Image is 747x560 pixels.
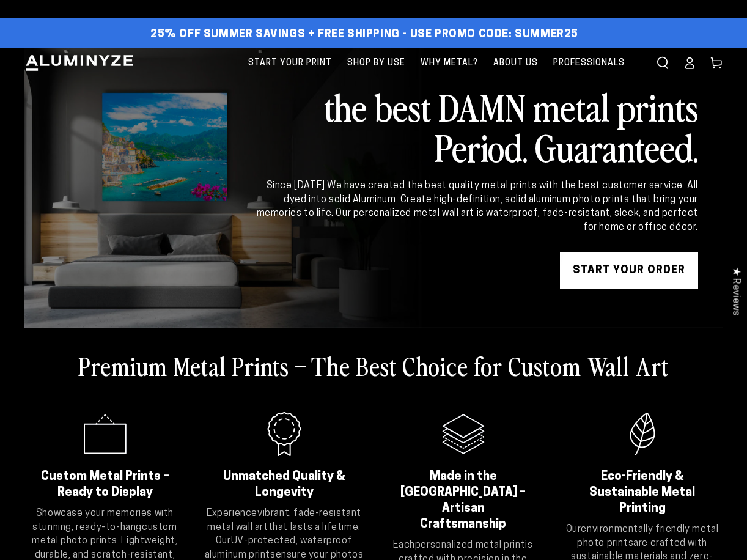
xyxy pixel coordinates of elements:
h2: Eco-Friendly & Sustainable Metal Printing [577,469,707,517]
span: Why Metal? [421,56,478,71]
a: Start Your Print [242,48,338,78]
strong: environmentally friendly metal photo prints [577,525,718,548]
strong: personalized metal print [415,540,525,550]
a: About Us [487,48,544,78]
div: Since [DATE] We have created the best quality metal prints with the best customer service. All dy... [254,179,698,234]
a: Why Metal? [414,48,484,78]
h2: the best DAMN metal prints Period. Guaranteed. [254,86,698,167]
strong: vibrant, fade-resistant metal wall art [207,509,361,532]
span: Professionals [553,56,625,71]
span: Shop By Use [347,56,405,71]
h2: Custom Metal Prints – Ready to Display [40,469,170,501]
h2: Made in the [GEOGRAPHIC_DATA] – Artisan Craftsmanship [398,469,528,532]
div: Click to open Judge.me floating reviews tab [724,257,747,325]
h2: Unmatched Quality & Longevity [219,469,349,501]
h2: Premium Metal Prints – The Best Choice for Custom Wall Art [78,350,669,381]
strong: UV-protected, waterproof aluminum prints [205,536,353,559]
summary: Search our site [649,50,676,76]
img: Aluminyze [24,54,134,72]
span: About Us [493,56,538,71]
a: Professionals [547,48,631,78]
span: Start Your Print [248,56,332,71]
span: 25% off Summer Savings + Free Shipping - Use Promo Code: SUMMER25 [150,28,578,42]
a: Shop By Use [341,48,411,78]
a: START YOUR Order [560,252,698,289]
